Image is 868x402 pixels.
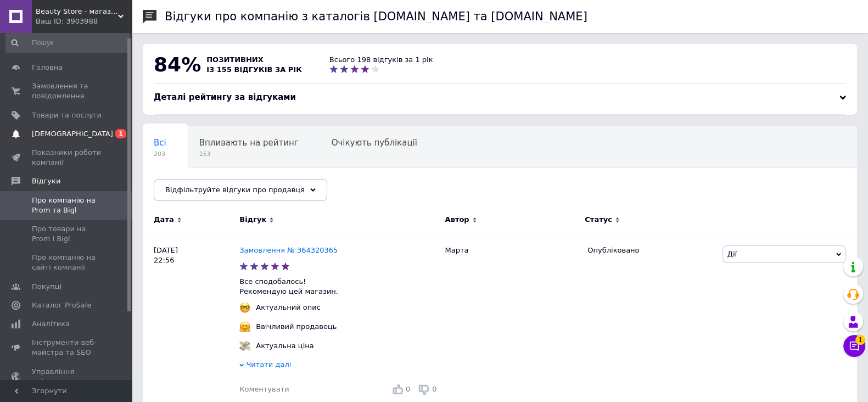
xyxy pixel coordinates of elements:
[32,129,113,139] span: [DEMOGRAPHIC_DATA]
[143,168,287,210] div: Опубліковані без коментаря
[253,303,323,312] div: Актуальний опис
[239,360,439,372] div: Читати далі
[432,385,436,393] span: 0
[32,176,60,186] span: Відгуки
[36,16,132,26] div: Ваш ID: 3903988
[239,277,439,297] p: Все сподобалось! Рекомендую цей магазин.
[246,360,291,369] span: Читати далі
[239,302,250,313] img: :nerd_face:
[406,385,410,393] span: 0
[115,129,126,138] span: 1
[154,138,166,148] span: Всі
[206,65,302,74] span: із 155 відгуків за рік
[32,338,102,358] span: Інструменти веб-майстра та SEO
[329,55,433,65] div: Всього 198 відгуків за 1 рік
[165,186,305,194] span: Відфільтруйте відгуки про продавця
[165,10,587,23] h1: Відгуки про компанію з каталогів [DOMAIN_NAME] та [DOMAIN_NAME]
[199,150,299,158] span: 153
[36,7,118,16] span: Beauty Store - магазин доглядової косметики
[253,322,339,332] div: Ввічливий продавець
[32,148,102,168] span: Показники роботи компанії
[154,150,166,158] span: 203
[32,224,102,244] span: Про товари на Prom і Bigl
[32,282,61,292] span: Покупці
[154,180,265,189] span: Опубліковані без комен...
[5,33,130,53] input: Пошук
[239,340,250,351] img: :money_with_wings:
[32,63,63,72] span: Головна
[154,53,201,76] span: 84%
[206,55,264,64] span: позитивних
[239,384,289,394] div: Коментувати
[154,92,846,103] div: Деталі рейтингу за відгуками
[587,245,714,255] div: Опубліковано
[32,319,70,329] span: Аналітика
[154,215,174,225] span: Дата
[727,250,737,258] span: Дії
[239,246,338,254] a: Замовлення № 364320365
[855,333,865,343] span: 1
[32,367,102,387] span: Управління сайтом
[332,138,417,148] span: Очікують публікації
[32,196,102,215] span: Про компанію на Prom та Bigl
[32,300,91,310] span: Каталог ProSale
[253,341,316,351] div: Актуальна ціна
[199,138,299,148] span: Впливають на рейтинг
[843,335,865,357] button: Чат з покупцем1
[239,385,289,393] span: Коментувати
[32,110,102,120] span: Товари та послуги
[585,215,612,225] span: Статус
[239,321,250,332] img: :hugging_face:
[32,253,102,272] span: Про компанію на сайті компанії
[445,215,469,225] span: Автор
[239,215,266,225] span: Відгук
[32,81,102,101] span: Замовлення та повідомлення
[154,92,296,102] span: Деталі рейтингу за відгуками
